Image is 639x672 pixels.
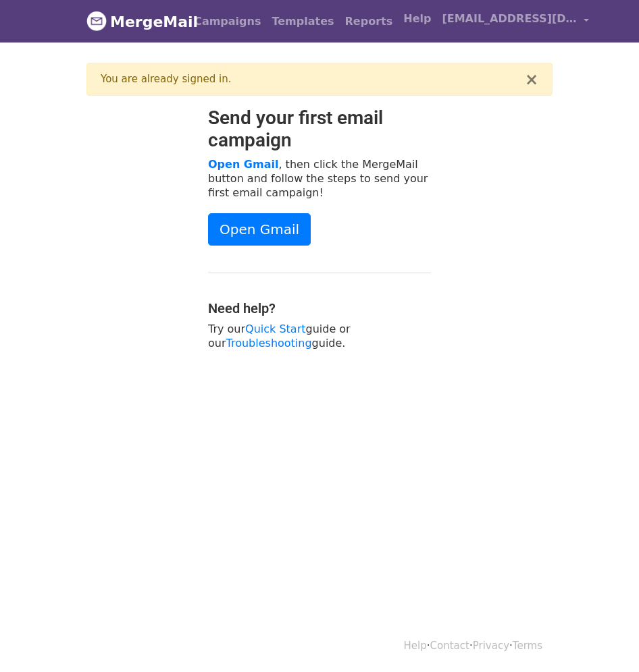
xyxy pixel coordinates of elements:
a: Terms [513,640,542,652]
a: [EMAIL_ADDRESS][DOMAIN_NAME] [436,5,594,37]
button: × [525,72,538,88]
a: Open Gmail [208,158,278,171]
h2: Send your first email campaign [208,107,431,152]
a: Quick Start [245,323,305,335]
span: [EMAIL_ADDRESS][DOMAIN_NAME] [442,11,577,27]
p: , then click the MergeMail button and follow the steps to send your first email campaign! [208,157,431,200]
a: Contact [430,640,469,652]
p: Try our guide or our guide. [208,322,431,350]
a: Templates [266,8,339,35]
a: Campaigns [188,8,266,35]
a: Privacy [473,640,509,652]
a: Open Gmail [208,213,311,246]
a: MergeMail [86,7,178,36]
div: You are already signed in. [101,72,525,87]
img: MergeMail logo [86,11,107,31]
h4: Need help? [208,300,431,316]
a: Help [404,640,427,652]
a: Help [398,5,436,32]
a: Troubleshooting [226,337,312,349]
a: Reports [340,8,399,35]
